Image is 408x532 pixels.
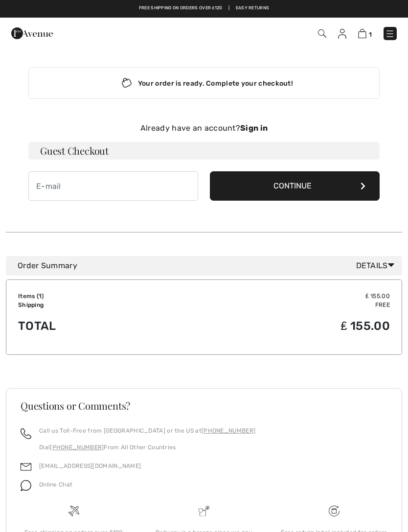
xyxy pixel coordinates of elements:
td: Total [18,309,180,343]
div: Your order is ready. Complete your checkout! [28,68,380,99]
td: ₤ 155.00 [180,292,390,301]
a: Free shipping on orders over ₤120 [139,5,223,12]
img: Search [318,29,326,38]
strong: Sign in [240,123,268,133]
span: Online Chat [39,481,72,488]
span: 1 [39,293,42,300]
a: 1 [358,27,372,39]
span: 1 [369,31,372,38]
img: Shopping Bag [358,29,366,38]
td: ₤ 155.00 [180,309,390,343]
p: Call us Toll-Free from [GEOGRAPHIC_DATA] or the US at [39,426,255,435]
img: email [21,462,31,472]
td: Free [180,301,390,309]
td: Shipping [18,301,180,309]
div: Already have an account? [28,122,380,134]
h3: Guest Checkout [28,142,380,160]
span: | [228,5,229,12]
img: Free shipping on orders over &#8356;120 [329,506,340,516]
img: 1ère Avenue [11,23,53,43]
a: [PHONE_NUMBER] [50,444,104,451]
a: [PHONE_NUMBER] [202,427,255,434]
input: E-mail [28,171,198,201]
div: Order Summary [18,260,398,272]
span: Details [356,260,398,272]
img: call [21,428,31,439]
a: [EMAIL_ADDRESS][DOMAIN_NAME] [39,463,141,469]
img: Menu [385,29,395,39]
img: Delivery is a breeze since we pay the duties! [199,506,209,516]
h3: Questions or Comments? [21,401,387,411]
td: Items ( ) [18,292,180,301]
p: Dial From All Other Countries [39,443,255,452]
img: My Info [338,29,346,39]
img: chat [21,480,31,491]
img: Free shipping on orders over &#8356;120 [68,506,79,516]
a: 1ère Avenue [11,28,53,37]
a: Easy Returns [236,5,270,12]
button: Continue [210,171,380,201]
